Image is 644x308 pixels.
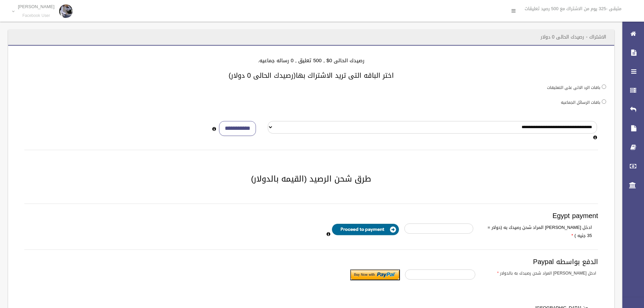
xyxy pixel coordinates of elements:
h3: الدفع بواسطه Paypal [24,258,598,265]
label: باقات الرسائل الجماعيه [561,99,600,106]
h3: اختر الباقه التى تريد الاشتراك بها(رصيدك الحالى 0 دولار) [16,72,606,79]
label: باقات الرد الالى على التعليقات [547,84,600,91]
label: ادخل [PERSON_NAME] المراد شحن رصيدك به (دولار = 35 جنيه ) [478,223,597,240]
h3: Egypt payment [24,212,598,219]
h4: رصيدك الحالى 0$ , 500 تعليق , 0 رساله جماعيه. [16,58,606,64]
small: Facebook User [18,13,54,18]
label: ادخل [PERSON_NAME] المراد شحن رصيدك به بالدولار [480,269,601,277]
h2: طرق شحن الرصيد (القيمه بالدولار) [16,174,606,183]
input: Submit [350,269,400,280]
header: الاشتراك - رصيدك الحالى 0 دولار [532,30,614,44]
p: [PERSON_NAME] [18,4,54,9]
